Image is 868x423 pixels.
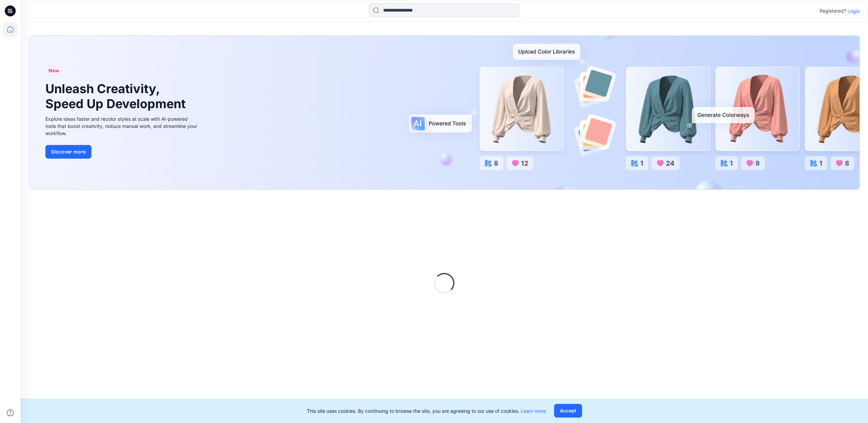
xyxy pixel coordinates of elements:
[45,145,199,159] a: Discover more
[307,407,546,414] p: This site uses cookies. By continuing to browse the site, you are agreeing to our use of cookies.
[48,67,59,75] span: New
[554,404,582,418] button: Accept
[45,82,189,111] h1: Unleash Creativity, Speed Up Development
[521,408,546,414] a: Learn more
[820,7,846,15] p: Registered?
[45,145,91,159] button: Discover more
[848,8,860,15] p: Login
[45,115,199,137] div: Explore ideas faster and recolor styles at scale with AI-powered tools that boost creativity, red...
